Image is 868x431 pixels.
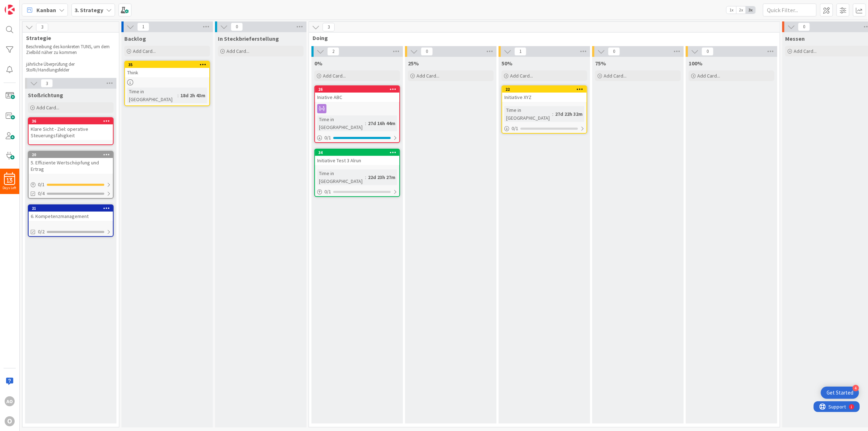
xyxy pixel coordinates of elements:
div: 1 [37,3,39,9]
span: Support [15,1,33,10]
b: 3. Strategy [75,6,103,14]
span: Messen [785,35,805,42]
span: 0% [314,60,323,67]
span: 100% [689,60,703,67]
span: 3 [36,23,48,31]
div: 0/1 [502,124,587,133]
span: 2 [327,47,339,56]
div: 26 [315,86,399,93]
div: 216. Kompetenzmanagement [29,205,113,221]
div: 22Initiative XYZ [502,86,587,102]
div: 20 [32,152,113,157]
span: 0 / 1 [324,134,331,142]
div: Time in [GEOGRAPHIC_DATA] [317,169,365,185]
span: : [365,173,366,181]
a: 35ThinkTime in [GEOGRAPHIC_DATA]:18d 2h 43m [124,61,210,106]
div: 205. Effiziente Wertschöpfung und Ertrag [29,152,113,174]
p: Beschreibung des konkreten TUNS, um dem Zielbild näher zu kommen [26,44,110,56]
a: 36Klare Sicht - Ziel: operative Steuerungsfähigkeit [28,117,114,145]
span: 0 [421,47,433,56]
div: Initiative Test 3 Alrun [315,156,399,165]
a: 34Initiative Test 3 AlrunTime in [GEOGRAPHIC_DATA]:22d 23h 27m0/1 [314,149,400,197]
span: Doing [313,34,771,41]
span: Kanban [36,6,56,14]
div: 26 [318,87,399,92]
div: 35 [128,62,209,67]
span: 75% [595,60,606,67]
span: Add Card... [604,73,627,79]
div: Think [125,68,209,77]
a: 22Initiative XYZTime in [GEOGRAPHIC_DATA]:27d 22h 32m0/1 [502,85,587,134]
span: Add Card... [416,73,439,79]
span: 0 [608,47,620,56]
div: Klare Sicht - Ziel: operative Steuerungsfähigkeit [29,124,113,140]
span: Stoßrichtung [28,91,63,99]
div: 20 [29,152,113,158]
span: 0/4 [38,190,45,197]
div: 21 [29,205,113,212]
div: 36Klare Sicht - Ziel: operative Steuerungsfähigkeit [29,118,113,140]
div: O [5,416,15,426]
a: 216. Kompetenzmanagement0/2 [28,204,114,237]
span: Add Card... [794,48,817,54]
p: jährliche Überprüfung der StoRi/Handlungsfelder [26,61,110,73]
div: 21 [32,206,113,211]
div: 22d 23h 27m [366,173,397,181]
span: 0 [702,47,714,56]
div: 27d 16h 44m [366,119,397,127]
span: 0 / 1 [38,181,45,188]
div: Time in [GEOGRAPHIC_DATA] [317,115,365,131]
span: 1 [514,47,527,56]
span: : [365,119,366,127]
span: In Steckbrieferstellung [218,35,279,42]
div: Time in [GEOGRAPHIC_DATA] [504,106,552,122]
div: 0/1 [315,187,399,196]
div: AO [5,396,15,406]
div: 36 [32,119,113,124]
span: 0 [798,23,810,31]
div: 22 [502,86,587,93]
span: 3 [41,79,53,88]
div: Initiative XYZ [502,93,587,102]
span: 0 / 1 [512,125,518,132]
div: 26Iniative ABC [315,86,399,102]
div: 6. Kompetenzmanagement [29,212,113,221]
div: Open Get Started checklist, remaining modules: 4 [821,387,859,399]
div: Iniative ABC [315,93,399,102]
span: : [552,110,553,118]
span: 25% [408,60,419,67]
div: 36 [29,118,113,124]
span: 0 / 1 [324,188,331,195]
span: : [178,91,179,99]
div: Get Started [827,389,853,396]
div: 34 [318,150,399,155]
span: Add Card... [697,73,720,79]
div: 0/1 [29,180,113,189]
span: 2x [736,6,746,14]
div: 35 [125,61,209,68]
span: 0/2 [38,228,45,236]
div: 5. Effiziente Wertschöpfung und Ertrag [29,158,113,174]
div: 27d 22h 32m [553,110,584,118]
span: 0 [231,23,243,31]
img: Visit kanbanzone.com [5,5,15,15]
div: 0/1 [315,133,399,142]
div: 18d 2h 43m [179,91,207,99]
span: Add Card... [226,48,249,54]
div: 4 [853,385,859,391]
span: 1x [727,6,736,14]
a: 205. Effiziente Wertschöpfung und Ertrag0/10/4 [28,151,114,199]
div: Time in [GEOGRAPHIC_DATA] [127,88,178,103]
span: Add Card... [323,73,346,79]
span: Add Card... [36,104,59,111]
div: 34 [315,149,399,156]
span: 3x [746,6,755,14]
div: 35Think [125,61,209,77]
a: 26Iniative ABCTime in [GEOGRAPHIC_DATA]:27d 16h 44m0/1 [314,85,400,143]
input: Quick Filter... [763,4,817,16]
div: 22 [505,87,587,92]
span: Add Card... [510,73,533,79]
span: 13 [7,178,13,183]
span: Backlog [124,35,146,42]
span: Add Card... [133,48,156,54]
